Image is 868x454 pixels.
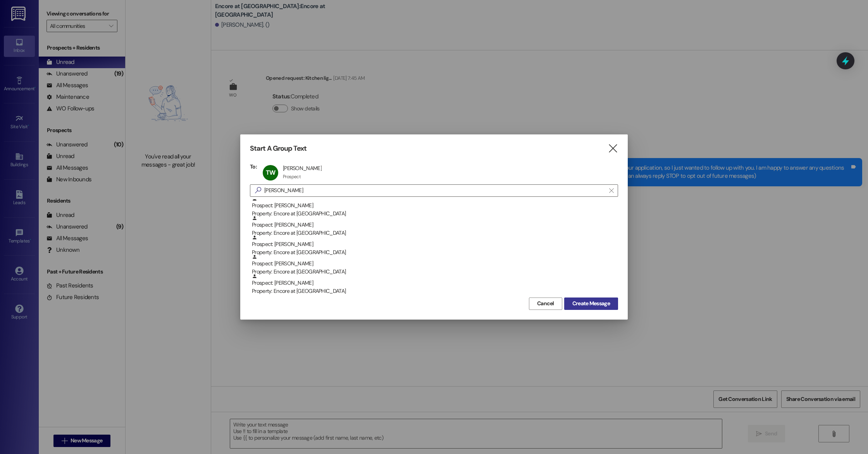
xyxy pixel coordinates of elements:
[252,235,618,257] div: Prospect: [PERSON_NAME]
[608,144,618,153] i: 
[605,185,618,196] button: Clear text
[250,144,307,153] h3: Start A Group Text
[252,273,618,296] div: Prospect: [PERSON_NAME]
[283,165,322,172] div: [PERSON_NAME]
[250,163,257,170] h3: To:
[250,254,618,273] div: Prospect: [PERSON_NAME]Property: Encore at [GEOGRAPHIC_DATA]
[250,215,618,235] div: Prospect: [PERSON_NAME]Property: Encore at [GEOGRAPHIC_DATA]
[252,215,618,237] div: Prospect: [PERSON_NAME]
[252,196,618,218] div: Prospect: [PERSON_NAME]
[609,187,613,194] i: 
[252,268,618,276] div: Property: Encore at [GEOGRAPHIC_DATA]
[537,299,554,308] span: Cancel
[266,169,275,177] span: TW
[252,248,618,256] div: Property: Encore at [GEOGRAPHIC_DATA]
[572,299,610,308] span: Create Message
[252,186,264,194] i: 
[252,229,618,237] div: Property: Encore at [GEOGRAPHIC_DATA]
[250,235,618,254] div: Prospect: [PERSON_NAME]Property: Encore at [GEOGRAPHIC_DATA]
[283,174,301,180] div: Prospect
[250,273,618,293] div: Prospect: [PERSON_NAME]Property: Encore at [GEOGRAPHIC_DATA]
[252,254,618,276] div: Prospect: [PERSON_NAME]
[529,298,562,310] button: Cancel
[264,185,605,196] input: Search for any contact or apartment
[250,196,618,215] div: Prospect: [PERSON_NAME]Property: Encore at [GEOGRAPHIC_DATA]
[252,210,618,218] div: Property: Encore at [GEOGRAPHIC_DATA]
[252,287,618,295] div: Property: Encore at [GEOGRAPHIC_DATA]
[564,298,618,310] button: Create Message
